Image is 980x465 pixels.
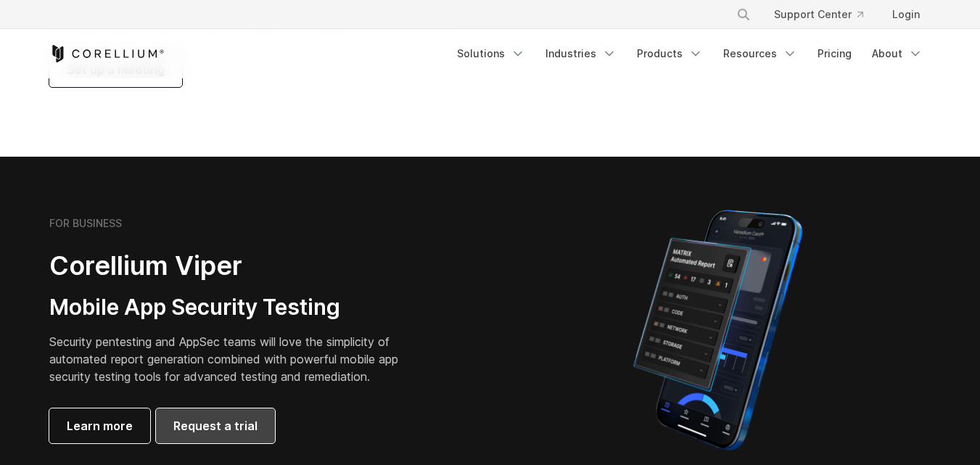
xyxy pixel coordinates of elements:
div: Navigation Menu [448,41,931,67]
h3: Mobile App Security Testing [49,294,421,321]
a: Corellium Home [49,45,165,62]
a: Products [628,41,712,67]
img: Corellium MATRIX automated report on iPhone showing app vulnerability test results across securit... [609,203,827,457]
a: Pricing [809,41,860,67]
a: Resources [715,41,806,67]
p: Security pentesting and AppSec teams will love the simplicity of automated report generation comb... [49,333,421,385]
h2: Corellium Viper [49,250,421,282]
span: Request a trial [173,417,258,435]
a: Learn more [49,408,150,443]
h6: FOR BUSINESS [49,217,122,230]
a: Request a trial [156,408,275,443]
div: Navigation Menu [719,1,931,28]
a: Industries [537,41,625,67]
a: Solutions [448,41,534,67]
span: Learn more [67,417,133,435]
a: About [863,41,931,67]
a: Support Center [762,1,875,28]
button: Search [730,1,757,28]
a: Login [881,1,931,28]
